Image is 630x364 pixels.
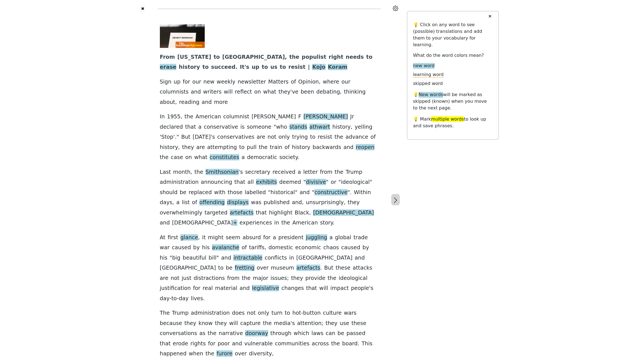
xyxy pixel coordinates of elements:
span: to [280,64,286,71]
span: hot-button [292,310,321,317]
span: over [257,265,269,272]
span: and [221,255,231,262]
span: to [366,54,372,61]
span: history [179,64,200,71]
span: and [160,219,170,226]
span: administration [191,310,229,317]
a: ✖ [140,4,145,13]
span: of [285,144,290,151]
span: big [172,255,180,262]
span: administration [160,179,199,186]
span: is [240,124,245,131]
span: his [160,255,168,262]
span: reading [179,99,199,106]
span: Black [295,209,309,216]
span: But [324,265,333,272]
span: exhibits [256,179,277,186]
span: issues [270,275,287,282]
span: In [160,113,165,120]
span: '. [173,134,176,141]
span: [DEMOGRAPHIC_DATA] [313,209,374,216]
span: " [268,189,270,196]
span: because [160,320,182,327]
span: global [335,234,351,241]
span: ' [160,134,161,141]
span: people [351,285,369,292]
span: from [320,169,333,176]
span: they [182,144,194,151]
span: from [227,275,240,282]
span: history [332,124,351,131]
span: to [262,64,268,71]
span: s [240,169,243,176]
span: museum [271,265,294,272]
span: , [351,124,352,131]
span: The [160,310,170,317]
span: the [259,144,268,151]
span: intractable [233,255,262,262]
span: only [279,134,290,141]
span: his [202,244,210,251]
span: a [329,234,333,241]
span: " [370,179,372,186]
span: day-to-day [160,295,189,302]
span: . [203,295,205,302]
span: ; [287,275,289,282]
span: reopen [356,144,374,151]
span: , [265,244,266,251]
span: , [178,144,180,151]
span: succeed [211,64,236,71]
span: to [214,54,220,61]
span: ' [290,89,292,96]
span: the [289,54,299,61]
span: columnist [223,113,249,120]
span: they [348,199,360,206]
span: targeted [204,209,227,216]
span: all [248,179,254,186]
span: in [289,255,294,262]
span: what [263,89,276,96]
span: of [291,79,296,85]
span: just [182,275,191,282]
span: be [226,265,233,272]
span: replaced [189,189,212,196]
span: " [177,134,179,141]
span: culture [323,310,341,317]
span: of [370,134,376,141]
button: ✕ [485,11,495,21]
span: deemed [279,179,301,186]
span: and [355,255,365,262]
span: provide [305,275,325,282]
span: up [174,79,180,85]
span: Stop [161,134,174,141]
span: and [300,189,310,196]
span: economic [295,244,321,251]
span: absurd [243,234,261,241]
span: divisive [306,179,326,186]
span: to [310,134,315,141]
span: tariffs [249,244,265,251]
span: " [170,255,172,262]
span: received [272,169,295,176]
span: experiences [240,219,272,226]
span: history [292,144,310,151]
span: erase [160,64,177,71]
span: are [257,134,265,141]
span: [PERSON_NAME] [304,113,348,120]
span: backwards [312,144,341,151]
span: Trump [346,169,362,176]
span: announcing [201,179,232,186]
span: up [252,64,259,71]
span: month [173,169,191,176]
span: impact [330,285,349,292]
span: American [196,113,221,120]
span: and [202,99,212,106]
span: not [171,275,179,282]
span: to [202,64,209,71]
span: list [182,199,190,206]
span: conservatives [217,134,254,141]
span: or [331,179,336,186]
span: glance [180,234,198,241]
span: Opinion [298,79,319,85]
span: and [240,285,250,292]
